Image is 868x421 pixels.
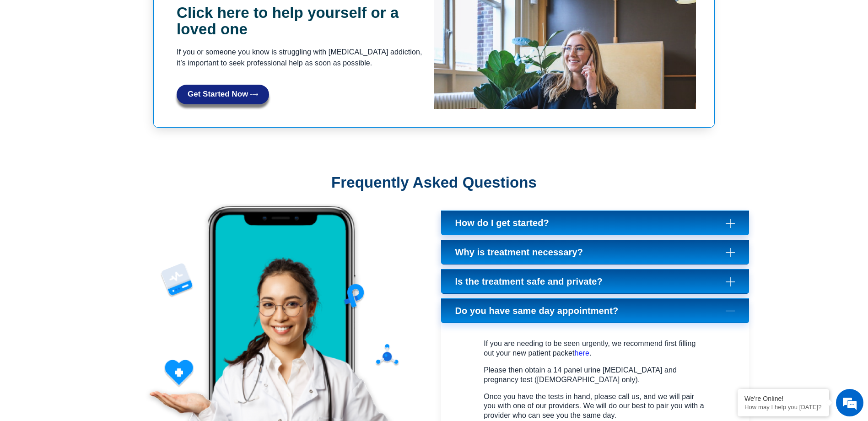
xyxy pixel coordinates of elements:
a: Why is treatment necessary? [441,240,749,264]
a: Get Started Now [177,85,269,104]
p: If you or someone you know is struggling with [MEDICAL_DATA] addiction, it’s important to seek pr... [177,47,430,69]
span: How do I get started? [455,217,554,228]
a: Do you have same day appointment? [441,298,749,323]
div: We're Online! [744,395,822,402]
div: Navigation go back [10,47,24,61]
span: Why is treatment necessary? [455,247,588,258]
p: How may I help you today? [744,404,822,410]
a: How do I get started? [441,210,749,235]
a: here [575,349,589,357]
a: Is the treatment safe and private? [441,269,749,294]
p: If you are needing to be seen urgently, we recommend first filling out your new patient packet . [484,339,706,358]
span: Do you have same day appointment? [455,305,623,316]
div: Chat with us now [61,48,167,60]
p: Once you have the tests in hand, please call us, and we will pair you with one of our providers. ... [484,392,706,421]
textarea: Type your message and hit 'Enter' [5,250,174,282]
p: Please then obtain a 14 panel urine [MEDICAL_DATA] and pregnancy test ([DEMOGRAPHIC_DATA] only). [484,366,706,385]
div: Minimize live chat window [150,5,172,27]
span: Get Started Now [188,90,248,99]
h2: Frequently Asked Questions [149,173,719,192]
h2: Click here to help yourself or a loved one [177,5,430,38]
span: We're online! [53,115,126,208]
div: Click here to get started with your Suboxone Treatment [177,85,430,104]
span: Is the treatment safe and private? [455,276,607,287]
